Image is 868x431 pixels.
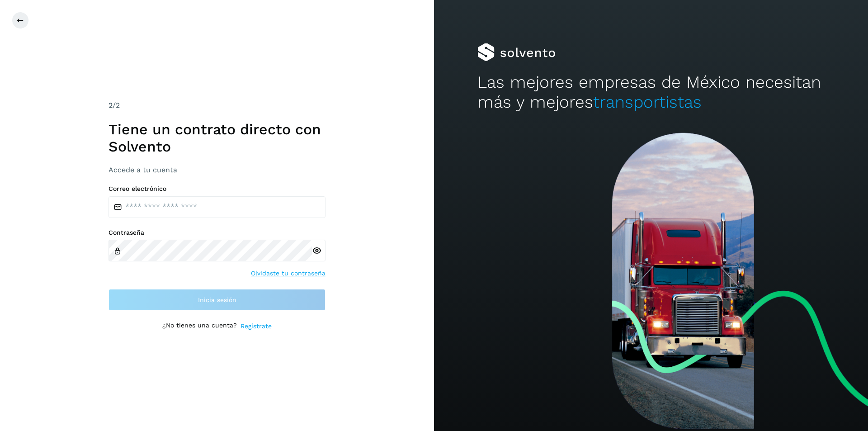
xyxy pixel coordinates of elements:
a: Olvidaste tu contraseña [251,269,325,278]
div: /2 [108,100,325,111]
h3: Accede a tu cuenta [108,166,325,174]
button: Inicia sesión [108,289,325,311]
h1: Tiene un contrato directo con Solvento [108,121,325,156]
span: Inicia sesión [198,297,236,303]
span: 2 [108,101,113,109]
h2: Las mejores empresas de México necesitan más y mejores [477,72,825,113]
p: ¿No tienes una cuenta? [162,322,237,331]
span: transportistas [593,92,702,112]
label: Contraseña [108,229,325,237]
a: Regístrate [241,322,272,331]
label: Correo electrónico [108,185,325,193]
